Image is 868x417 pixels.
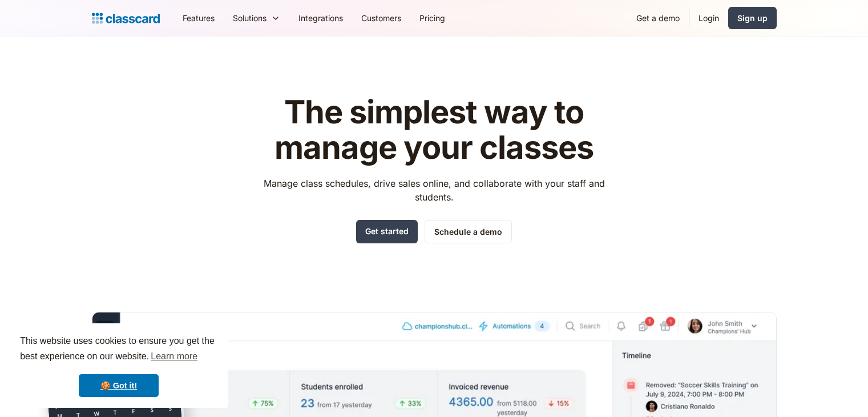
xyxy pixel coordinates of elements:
[689,5,728,31] a: Login
[410,5,454,31] a: Pricing
[737,12,768,24] div: Sign up
[20,334,217,365] span: This website uses cookies to ensure you get the best experience on our website.
[253,95,615,165] h1: The simplest way to manage your classes
[253,177,615,204] p: Manage class schedules, drive sales online, and collaborate with your staff and students.
[9,323,228,408] div: cookieconsent
[233,12,267,24] div: Solutions
[224,5,289,31] div: Solutions
[79,374,159,397] a: dismiss cookie message
[356,220,418,243] a: Get started
[173,5,224,31] a: Features
[149,348,199,365] a: learn more about cookies
[289,5,352,31] a: Integrations
[92,10,160,26] a: home
[352,5,410,31] a: Customers
[728,7,777,29] a: Sign up
[627,5,689,31] a: Get a demo
[425,220,512,243] a: Schedule a demo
